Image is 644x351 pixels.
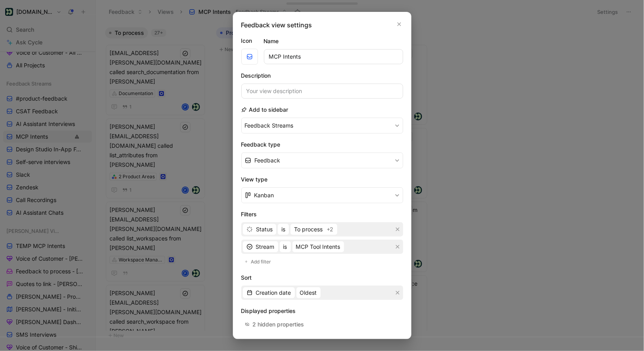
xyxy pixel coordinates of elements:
span: To process [294,225,323,234]
h2: Group [241,336,403,346]
input: Your view name [264,49,403,64]
button: Creation date [243,287,295,298]
span: Creation date [256,288,291,298]
span: Feedback [254,156,280,165]
button: Kanban [241,187,403,203]
span: MCP Tool Intents [296,242,340,252]
span: is [283,242,287,252]
input: Your view description [241,84,403,99]
h2: Name [264,36,279,46]
label: Icon [241,36,258,46]
h2: Feedback view settings [241,20,312,30]
button: Status [243,224,276,235]
span: +2 [327,225,334,234]
button: is [278,224,289,235]
span: Stream [256,242,275,252]
button: To process+2 [290,224,337,235]
button: Oldest [296,287,321,298]
h2: View type [241,175,403,184]
button: Feedback Streams [241,118,403,134]
span: Oldest [300,288,317,298]
h2: Filters [241,210,403,219]
h2: Displayed properties [241,306,403,316]
span: Status [256,225,273,234]
h2: Add to sidebar [241,105,288,114]
h2: Sort [241,273,403,282]
span: Add filter [251,258,272,266]
button: 2 hidden properties [241,319,308,330]
button: Feedback [241,153,403,168]
button: MCP Tool Intents [292,241,344,252]
h2: Description [241,71,271,80]
button: Add filter [241,257,276,267]
span: is [281,225,285,234]
button: Stream [243,241,278,252]
div: 2 hidden properties [253,320,304,329]
button: is [280,241,291,252]
h2: Feedback type [241,140,403,149]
